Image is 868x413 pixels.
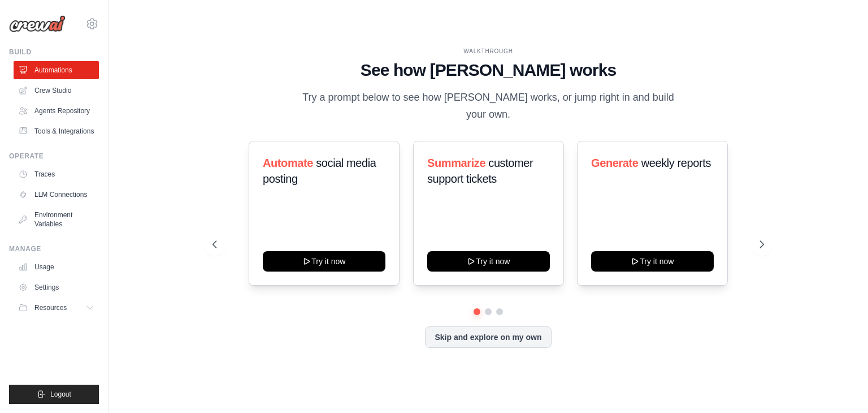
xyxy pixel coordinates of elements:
a: Usage [14,258,99,276]
button: Resources [14,299,99,317]
div: WALKTHROUGH [212,47,764,55]
a: Environment Variables [14,206,99,233]
h1: See how [PERSON_NAME] works [212,60,764,80]
a: Agents Repository [14,102,99,120]
button: Skip and explore on my own [425,326,551,348]
a: Traces [14,165,99,183]
a: Settings [14,278,99,296]
p: Try a prompt below to see how [PERSON_NAME] works, or jump right in and build your own. [298,89,678,123]
span: weekly reports [641,157,711,169]
a: Crew Studio [14,81,99,100]
span: social media posting [263,157,376,185]
a: Tools & Integrations [14,122,99,140]
a: Automations [14,61,99,79]
img: Logo [9,15,66,32]
span: Logout [50,390,71,399]
span: customer support tickets [427,157,533,185]
div: Operate [9,152,99,161]
div: Manage [9,244,99,253]
button: Try it now [591,251,714,272]
button: Try it now [263,251,385,272]
span: Generate [591,157,639,169]
button: Logout [9,385,99,404]
button: Try it now [427,251,550,272]
span: Resources [34,303,67,312]
div: Build [9,48,99,57]
span: Automate [263,157,313,169]
a: LLM Connections [14,186,99,204]
span: Summarize [427,157,485,169]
